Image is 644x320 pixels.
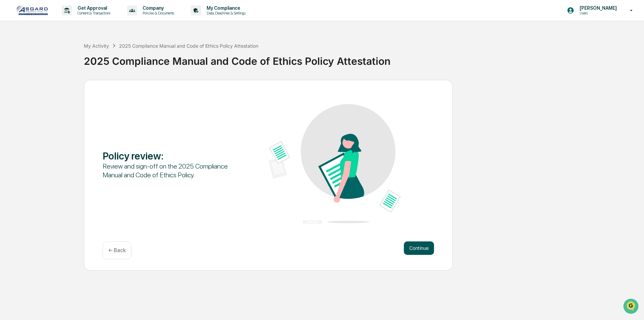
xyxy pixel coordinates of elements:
div: Policy review : [103,150,235,162]
p: Get Approval [72,5,114,11]
p: How can we help? [7,14,122,25]
a: 🔎Data Lookup [4,95,45,107]
p: My Compliance [201,5,249,11]
p: Users [574,11,620,15]
button: Continue [404,241,434,255]
div: Review and sign-off on the 2025 Compliance Manual and Code of Ethics Policy. [103,162,235,179]
img: Policy review [268,104,401,224]
div: 🗄️ [49,85,54,91]
div: 2025 Compliance Manual and Code of Ethics Policy Attestation [84,50,641,67]
p: ← Back [108,247,126,254]
div: My Activity [84,43,109,49]
span: Data Lookup [13,97,42,104]
img: logo [16,5,48,15]
span: Preclearance [13,85,43,91]
p: Company [137,5,177,11]
div: Start new chat [23,51,110,58]
div: 🔎 [7,98,12,103]
img: 1746055101610-c473b297-6a78-478c-a979-82029cc54cd1 [7,51,19,63]
div: 🖐️ [7,85,12,91]
button: Start new chat [114,53,122,61]
div: 2025 Compliance Manual and Code of Ethics Policy Attestation [119,43,258,49]
a: Powered byPylon [47,113,81,119]
p: Policies & Documents [137,11,177,15]
span: Attestations [55,85,83,91]
div: We're available if you need us! [23,58,85,63]
iframe: Open customer support [623,298,641,316]
a: 🗄️Attestations [46,82,86,94]
p: Data, Deadlines & Settings [201,11,249,15]
span: Pylon [67,114,81,119]
p: Content & Transactions [72,11,114,15]
a: 🖐️Preclearance [4,82,46,94]
p: [PERSON_NAME] [574,5,620,11]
